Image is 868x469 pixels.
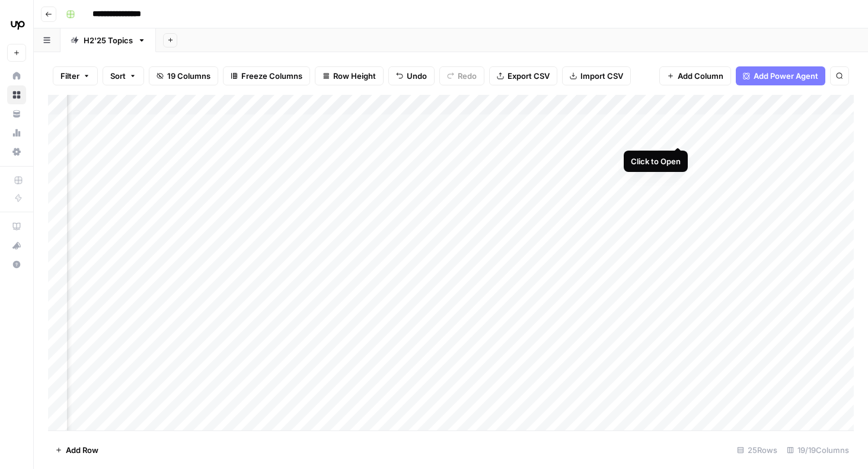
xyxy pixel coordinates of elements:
button: Undo [388,66,435,85]
span: Add Column [678,70,723,82]
span: Add Row [66,444,98,456]
span: Add Power Agent [754,70,818,82]
span: Undo [407,70,427,82]
button: Add Column [659,66,731,85]
span: Freeze Columns [241,70,302,82]
button: Workspace: Upwork [7,9,26,39]
button: Redo [439,66,484,85]
button: Help + Support [7,255,26,274]
span: Filter [60,70,79,82]
img: Upwork Logo [7,14,28,35]
a: Home [7,66,26,85]
button: What's new? [7,236,26,255]
button: Filter [53,66,98,85]
div: 19/19 Columns [782,441,854,460]
a: Usage [7,123,26,142]
div: What's new? [8,237,25,254]
div: H2'25 Topics [84,34,133,46]
span: Import CSV [580,70,623,82]
button: Import CSV [562,66,631,85]
button: Add Power Agent [736,66,825,85]
button: Row Height [315,66,384,85]
span: Row Height [333,70,376,82]
div: 25 Rows [732,441,782,460]
div: Click to Open [631,155,681,167]
button: 19 Columns [149,66,218,85]
span: Export CSV [508,70,550,82]
span: 19 Columns [167,70,210,82]
button: Add Row [48,441,106,460]
a: AirOps Academy [7,217,26,236]
button: Freeze Columns [223,66,310,85]
a: Settings [7,142,26,161]
button: Sort [103,66,144,85]
a: Browse [7,85,26,104]
span: Redo [458,70,477,82]
a: Your Data [7,104,26,123]
button: Export CSV [489,66,557,85]
span: Sort [110,70,126,82]
a: H2'25 Topics [60,28,156,52]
